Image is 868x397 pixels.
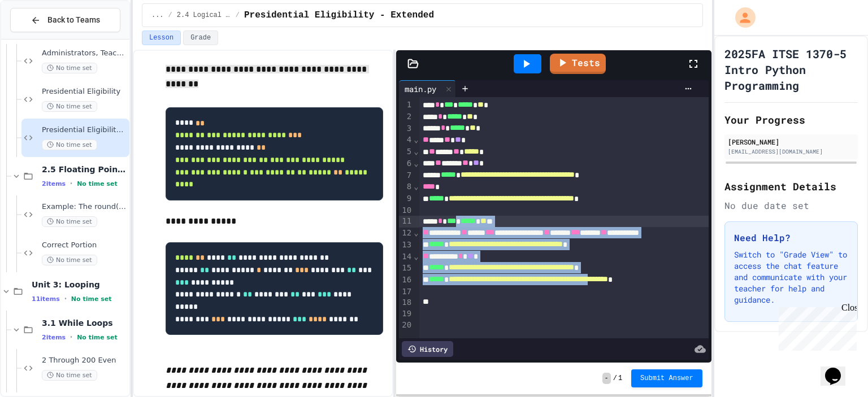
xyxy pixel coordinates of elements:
span: • [70,179,72,188]
span: 3.1 While Loops [42,318,127,328]
div: 5 [399,146,413,158]
div: 19 [399,308,413,320]
div: [EMAIL_ADDRESS][DOMAIN_NAME] [728,147,854,156]
div: 8 [399,181,413,193]
button: Back to Teams [10,8,120,32]
a: Tests [550,54,606,74]
span: Presidential Eligibility - Extended [42,125,127,135]
span: No time set [42,139,97,150]
span: Fold line [413,159,419,168]
span: No time set [71,295,112,303]
div: History [402,341,453,357]
span: 2.5 Floating Point Numbers and Rounding [42,164,127,174]
span: 2 items [42,180,66,187]
span: Fold line [413,147,419,156]
span: Unit 3: Looping [32,280,127,290]
div: 7 [399,170,413,182]
span: / [168,11,172,20]
div: 20 [399,320,413,331]
button: Lesson [142,30,181,45]
button: Grade [183,30,218,45]
div: 14 [399,251,413,263]
div: 13 [399,239,413,251]
span: Fold line [413,182,419,191]
span: Administrators, Teachers, and Students [42,49,127,58]
span: No time set [77,180,118,187]
div: main.py [399,83,442,95]
iframe: chat widget [774,303,857,351]
p: Switch to "Grade View" to access the chat feature and communicate with your teacher for help and ... [734,249,848,306]
div: 3 [399,123,413,135]
button: Submit Answer [631,369,702,387]
span: 1 [618,374,622,383]
div: 12 [399,228,413,239]
div: My Account [723,5,758,30]
span: No time set [42,255,97,265]
div: 1 [399,99,413,111]
div: 6 [399,158,413,170]
div: 4 [399,134,413,146]
span: No time set [42,101,97,112]
div: No due date set [724,199,858,212]
span: No time set [42,216,97,227]
div: 11 [399,216,413,228]
span: 2.4 Logical Operators [177,11,231,20]
span: Back to Teams [47,14,100,26]
div: 17 [399,286,413,298]
div: main.py [399,80,456,97]
div: Chat with us now!Close [5,5,78,72]
h2: Assignment Details [724,178,858,194]
span: Fold line [413,135,419,144]
span: Fold line [413,252,419,261]
h2: Your Progress [724,112,858,128]
span: Submit Answer [640,374,693,383]
span: 2 Through 200 Even [42,356,127,365]
span: No time set [42,370,97,381]
span: No time set [42,63,97,73]
span: / [613,374,617,383]
div: 15 [399,263,413,274]
span: - [602,373,611,384]
div: [PERSON_NAME] [728,137,854,147]
span: Presidential Eligibility - Extended [244,8,434,22]
span: No time set [77,334,118,341]
span: Example: The round() Function [42,202,127,212]
span: Correct Portion [42,241,127,250]
span: 2 items [42,334,66,341]
span: • [70,333,72,342]
span: ... [151,11,164,20]
span: Presidential Eligibility [42,87,127,97]
div: 18 [399,297,413,308]
iframe: chat widget [821,352,857,386]
div: 9 [399,193,413,205]
div: 10 [399,205,413,216]
span: / [236,11,240,20]
span: • [64,294,67,303]
h3: Need Help? [734,231,848,245]
h1: 2025FA ITSE 1370-5 Intro Python Programming [724,46,858,93]
div: 2 [399,111,413,123]
div: 16 [399,274,413,286]
span: Fold line [413,228,419,237]
span: 11 items [32,295,60,303]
